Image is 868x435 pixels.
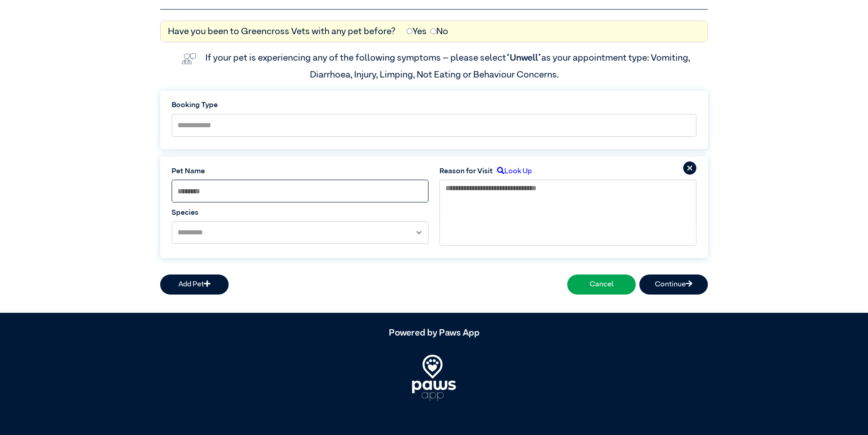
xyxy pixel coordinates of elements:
label: No [430,25,448,38]
label: Yes [407,25,427,38]
button: Continue [639,274,708,295]
label: If your pet is experiencing any of the following symptoms – please select as your appointment typ... [205,53,692,79]
label: Have you been to Greencross Vets with any pet before? [168,25,396,38]
label: Reason for Visit [439,166,493,177]
h5: Powered by Paws App [160,327,708,338]
input: Yes [407,28,413,34]
input: No [430,28,436,34]
label: Pet Name [172,166,429,177]
button: Cancel [567,274,636,295]
span: “Unwell” [506,53,541,62]
label: Species [172,207,429,218]
label: Look Up [493,166,532,177]
img: vet [178,50,200,68]
button: Add Pet [160,274,229,295]
img: PawsApp [412,355,456,400]
label: Booking Type [172,100,696,111]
